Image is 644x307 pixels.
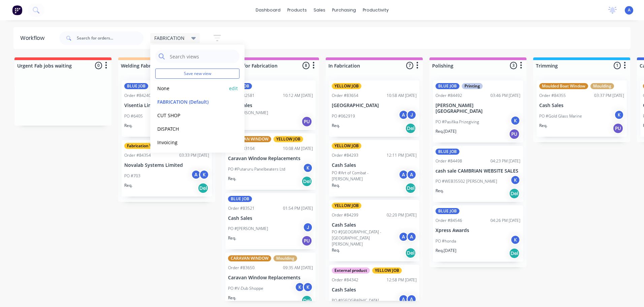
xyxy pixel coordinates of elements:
[436,178,497,184] p: PO #WEB35502 [PERSON_NAME]
[537,80,627,137] div: Moulded Boat WindowMouldingOrder #8435503:37 PM [DATE]Cash SalesPO #Gold Glass MarineKReq.PU
[124,83,148,89] div: BLUE JOB
[332,222,417,228] p: Cash Sales
[509,129,520,139] div: PU
[436,208,459,214] div: BLUE JOB
[301,176,312,187] div: Del
[433,80,523,143] div: BLUE JOBPrintingOrder #8449203:46 PM [DATE][PERSON_NAME][GEOGRAPHIC_DATA]PO #Pasifika Prizegiving...
[462,83,483,89] div: Printing
[122,140,212,197] div: Fabrication WELDOrder #8435403:33 PM [DATE]Novalab Systems LimitedPO #703AKReq.Del
[387,212,417,218] div: 02:20 PM [DATE]
[436,218,462,224] div: Order #84546
[436,168,520,174] p: cash sale CAMBRIAN WEBSITE SALES
[295,282,305,292] div: K
[155,69,239,79] button: Save new view
[283,265,313,271] div: 09:35 AM [DATE]
[539,113,582,119] p: PO #Gold Glass Marine
[398,110,409,120] div: A
[303,163,313,173] div: K
[539,93,566,99] div: Order #84355
[398,294,409,304] div: A
[124,173,140,179] p: PO #703
[332,123,340,129] p: Req.
[252,5,284,15] a: dashboard
[433,146,523,202] div: BLUE JOBOrder #8449804:23 PM [DATE]cash sale CAMBRIAN WEBSITE SALESPO #WEB35502 [PERSON_NAME]KReq...
[301,235,312,246] div: PU
[332,103,417,108] p: [GEOGRAPHIC_DATA]
[539,123,547,129] p: Req.
[436,128,456,134] p: Req. [DATE]
[628,7,631,13] span: A
[329,200,419,262] div: YELLOW JOBOrder #8429902:20 PM [DATE]Cash SalesPO #[GEOGRAPHIC_DATA] - [GEOGRAPHIC_DATA][PERSON_N...
[387,277,417,283] div: 12:58 PM [DATE]
[124,93,151,99] div: Order #84240
[228,176,236,182] p: Req.
[155,138,227,146] button: Invoicing
[225,80,316,130] div: BLUE JOBOrder #8258110:12 AM [DATE]Cash SalesPO #[PERSON_NAME]Req.PU
[228,103,313,108] p: Cash Sales
[228,215,313,221] p: Cash Sales
[490,218,520,224] div: 04:26 PM [DATE]
[155,84,227,92] button: None
[155,125,227,133] button: DISPATCH
[387,93,417,99] div: 10:58 AM [DATE]
[407,170,417,180] div: A
[510,175,520,185] div: K
[283,205,313,211] div: 01:54 PM [DATE]
[77,31,143,45] input: Search for orders...
[332,277,358,283] div: Order #84342
[301,116,312,127] div: PU
[436,228,520,233] p: Xpress Awards
[228,156,313,161] p: Caravan Window Replacements
[124,152,151,158] div: Order #84354
[332,170,398,182] p: PO #Art of Combat - [PERSON_NAME]
[228,255,271,261] div: CARAVAN WINDOW
[154,34,185,42] span: FABRICATION
[198,183,208,194] div: Del
[301,295,312,306] div: Del
[124,123,132,129] p: Req.
[372,267,402,274] div: YELLOW JOB
[329,80,419,137] div: YELLOW JOBOrder #8365410:58 AM [DATE][GEOGRAPHIC_DATA]PO #062919AJReq.Del
[332,298,379,304] p: PO #[GEOGRAPHIC_DATA]
[436,158,462,164] div: Order #84498
[225,133,316,190] div: CARAVAN WINDOWYELLOW JOBOrder #8310410:08 AM [DATE]Caravan Window ReplacementsPO #Putaruru Panelb...
[228,166,285,172] p: PO #Putaruru Panelbeaters Ltd
[332,212,358,218] div: Order #84299
[124,182,132,188] p: Req.
[407,294,417,304] div: A
[510,116,520,126] div: K
[228,136,271,142] div: CARAVAN WINDOW
[155,111,227,119] button: CUT SHOP
[436,149,459,155] div: BLUE JOB
[155,98,227,106] button: FABRICATION (Default)
[539,103,624,108] p: Cash Sales
[283,93,313,99] div: 10:12 AM [DATE]
[590,83,614,89] div: Moulding
[225,193,316,250] div: BLUE JOBOrder #8352101:54 PM [DATE]Cash SalesPO #[PERSON_NAME]JReq.PU
[539,83,588,89] div: Moulded Boat Window
[283,146,313,152] div: 10:08 AM [DATE]
[332,113,355,119] p: PO #062919
[332,182,340,188] p: Req.
[228,205,255,211] div: Order #83521
[614,110,624,120] div: K
[12,5,22,15] img: Factory
[332,83,361,89] div: YELLOW JOB
[179,152,209,158] div: 03:33 PM [DATE]
[398,170,409,180] div: A
[228,196,252,202] div: BLUE JOB
[124,113,143,119] p: PO #6405
[405,123,416,134] div: Del
[407,110,417,120] div: J
[303,222,313,232] div: J
[124,103,209,108] p: Visentia Limited
[509,188,520,199] div: Del
[124,143,164,149] div: Fabrication WELD
[310,5,329,15] div: sales
[229,85,238,92] button: edit
[228,265,255,271] div: Order #83650
[228,235,236,241] p: Req.
[510,235,520,245] div: K
[273,136,303,142] div: YELLOW JOB
[405,248,416,258] div: Del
